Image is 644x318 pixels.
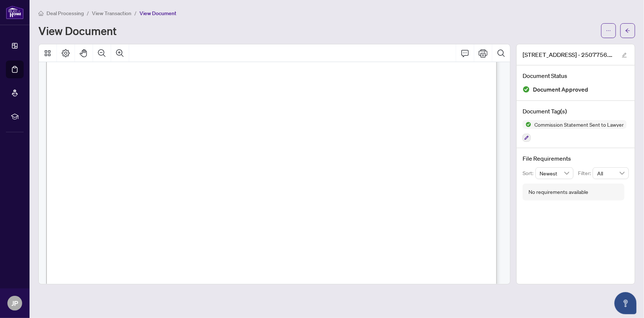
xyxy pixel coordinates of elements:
[523,154,629,163] h4: File Requirements
[47,10,84,17] span: Deal Processing
[523,71,629,80] h4: Document Status
[531,122,627,127] span: Commission Statement Sent to Lawyer
[38,25,117,37] h1: View Document
[540,168,569,179] span: Newest
[523,169,535,177] p: Sort:
[6,6,24,19] img: logo
[523,107,629,116] h4: Document Tag(s)
[523,86,530,93] img: Document Status
[597,168,624,179] span: All
[614,292,637,314] button: Open asap
[11,298,18,308] span: JP
[578,169,593,177] p: Filter:
[140,10,176,17] span: View Document
[523,120,531,129] img: Status Icon
[134,9,137,17] li: /
[533,85,588,95] span: Document Approved
[606,28,611,33] span: ellipsis
[528,188,588,196] div: No requirements available
[625,28,630,33] span: arrow-left
[87,9,89,17] li: /
[92,10,131,17] span: View Transaction
[622,52,627,58] span: edit
[38,11,44,16] span: home
[523,50,615,59] span: [STREET_ADDRESS] - 2507756.pdf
